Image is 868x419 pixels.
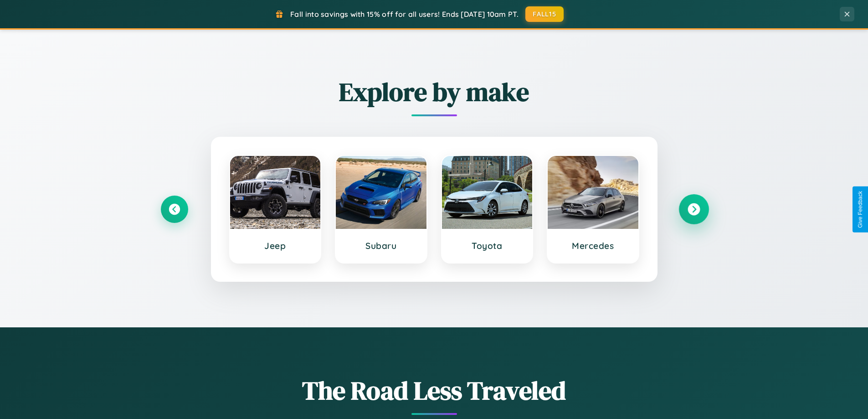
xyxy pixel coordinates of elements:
[290,10,519,19] span: Fall into savings with 15% off for all users! Ends [DATE] 10am PT.
[451,240,524,251] h3: Toyota
[557,240,629,251] h3: Mercedes
[857,191,863,228] div: Give Feedback
[161,373,708,408] h1: The Road Less Traveled
[525,6,564,22] button: FALL15
[239,240,312,251] h3: Jeep
[345,240,417,251] h3: Subaru
[161,74,708,109] h2: Explore by make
